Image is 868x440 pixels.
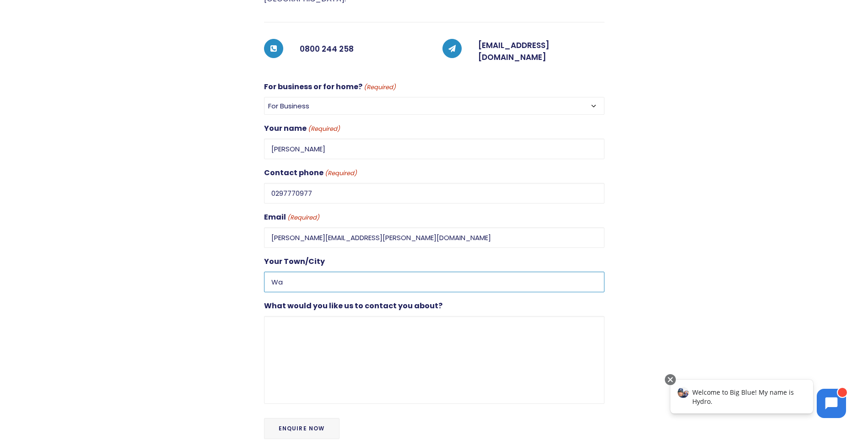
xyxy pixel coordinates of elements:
[264,300,442,312] label: What would you like us to contact you about?
[661,372,855,427] iframe: Chatbot
[264,80,396,93] label: For business or for home?
[363,82,396,93] span: (Required)
[264,418,340,439] input: Enquire Now
[264,211,319,224] label: Email
[264,122,340,135] label: Your name
[264,166,357,179] label: Contact phone
[307,124,340,134] span: (Required)
[264,255,325,268] label: Your Town/City
[478,40,550,63] a: [EMAIL_ADDRESS][DOMAIN_NAME]
[300,40,426,58] h5: 0800 244 258
[286,213,319,223] span: (Required)
[324,168,357,179] span: (Required)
